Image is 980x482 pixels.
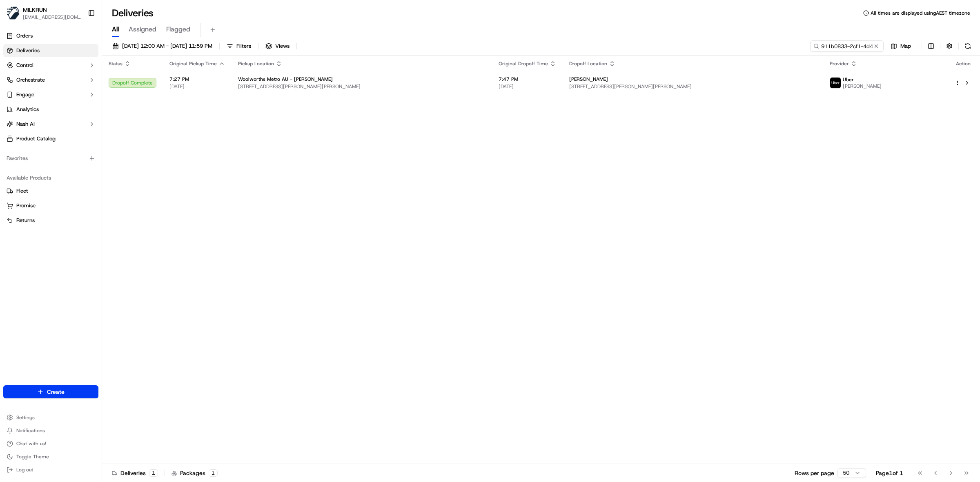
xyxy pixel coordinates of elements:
[569,83,817,90] span: [STREET_ADDRESS][PERSON_NAME][PERSON_NAME]
[871,10,970,16] span: All times are displayed using AEST timezone
[238,60,274,67] span: Pickup Location
[16,440,46,447] span: Chat with us!
[499,76,556,82] span: 7:47 PM
[3,171,98,184] div: Available Products
[23,14,81,20] button: [EMAIL_ADDRESS][DOMAIN_NAME]
[3,425,98,436] button: Notifications
[16,135,56,142] span: Product Catalog
[3,59,98,72] button: Control
[169,83,225,90] span: [DATE]
[16,106,39,113] span: Analytics
[3,385,98,398] button: Create
[810,40,884,52] input: Type to search
[3,214,98,227] button: Returns
[16,47,40,54] span: Deliveries
[3,132,98,145] a: Product Catalog
[569,76,608,82] span: [PERSON_NAME]
[149,469,158,477] div: 1
[3,464,98,475] button: Log out
[7,7,20,20] img: MILKRUN
[3,29,98,42] a: Orders
[3,412,98,423] button: Settings
[7,202,95,209] a: Promise
[47,388,65,396] span: Create
[16,120,35,128] span: Nash AI
[955,60,972,67] div: Action
[499,83,556,90] span: [DATE]
[262,40,293,52] button: Views
[16,187,28,195] span: Fleet
[16,91,34,98] span: Engage
[7,217,95,224] a: Returns
[23,6,47,14] button: MILKRUN
[223,40,255,52] button: Filters
[236,42,251,50] span: Filters
[3,184,98,198] button: Fleet
[3,88,98,101] button: Engage
[209,469,218,477] div: 1
[129,24,156,34] span: Assigned
[109,40,216,52] button: [DATE] 12:00 AM - [DATE] 11:59 PM
[900,42,911,50] span: Map
[3,152,98,165] div: Favorites
[3,3,85,23] button: MILKRUNMILKRUN[EMAIL_ADDRESS][DOMAIN_NAME]
[169,60,217,67] span: Original Pickup Time
[109,60,122,67] span: Status
[3,451,98,462] button: Toggle Theme
[171,469,218,477] div: Packages
[843,76,854,83] span: Uber
[3,199,98,212] button: Promise
[962,40,973,52] button: Refresh
[16,414,35,421] span: Settings
[887,40,915,52] button: Map
[238,83,486,90] span: [STREET_ADDRESS][PERSON_NAME][PERSON_NAME]
[275,42,290,50] span: Views
[830,78,841,88] img: uber-new-logo.jpeg
[166,24,190,34] span: Flagged
[16,453,49,460] span: Toggle Theme
[16,217,35,224] span: Returns
[238,76,333,82] span: Woolworths Metro AU - [PERSON_NAME]
[569,60,607,67] span: Dropoff Location
[169,76,225,82] span: 7:27 PM
[112,24,119,34] span: All
[3,73,98,87] button: Orchestrate
[3,103,98,116] a: Analytics
[112,7,154,20] h1: Deliveries
[16,76,45,84] span: Orchestrate
[16,62,33,69] span: Control
[3,438,98,449] button: Chat with us!
[499,60,548,67] span: Original Dropoff Time
[112,469,158,477] div: Deliveries
[16,202,36,209] span: Promise
[830,60,849,67] span: Provider
[7,187,95,195] a: Fleet
[3,44,98,57] a: Deliveries
[795,469,834,477] p: Rows per page
[16,427,45,434] span: Notifications
[16,466,33,473] span: Log out
[3,118,98,131] button: Nash AI
[876,469,903,477] div: Page 1 of 1
[16,32,33,40] span: Orders
[122,42,212,50] span: [DATE] 12:00 AM - [DATE] 11:59 PM
[843,83,882,89] span: [PERSON_NAME]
